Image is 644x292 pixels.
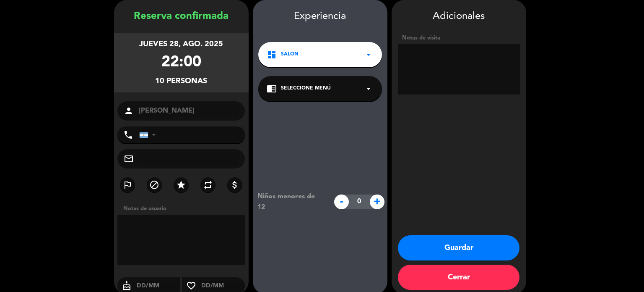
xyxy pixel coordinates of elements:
button: Guardar [398,235,519,260]
div: Notas de visita [398,34,520,42]
input: DD/MM [136,281,181,291]
div: Experiencia [253,8,387,25]
i: dashboard [267,50,277,60]
span: + [370,195,384,209]
button: Cerrar [398,265,519,290]
i: repeat [203,180,213,190]
div: Notas de usuario [119,204,249,213]
i: arrow_drop_down [364,50,374,60]
i: cake [117,281,136,291]
span: Seleccione Menú [281,84,331,93]
i: mail_outline [124,154,134,164]
div: 22:00 [161,50,201,75]
div: 10 personas [155,75,207,87]
i: person [124,106,134,116]
i: star [176,180,186,190]
i: block [149,180,159,190]
div: jueves 28, ago. 2025 [139,38,223,50]
input: DD/MM [200,281,245,291]
span: - [334,195,349,209]
i: arrow_drop_down [364,84,374,94]
span: SALON [281,50,299,59]
i: outlined_flag [122,180,132,190]
i: phone [123,130,133,140]
div: Niños menores de 12 [251,191,330,213]
div: Reserva confirmada [114,8,249,25]
i: chrome_reader_mode [267,84,277,94]
div: Adicionales [398,8,520,25]
div: Argentina: +54 [140,127,159,143]
i: favorite_border [182,281,200,291]
i: attach_money [230,180,240,190]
